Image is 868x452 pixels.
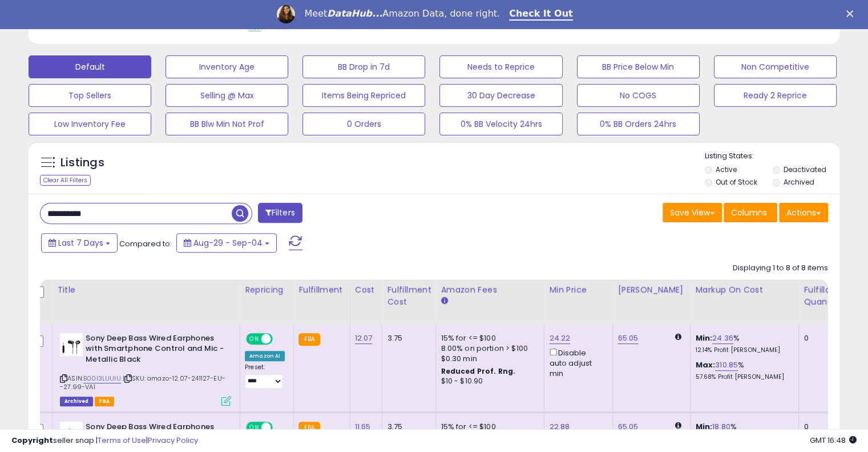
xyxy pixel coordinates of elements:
[577,84,700,107] button: No COGS
[148,435,198,446] a: Privacy Policy
[617,333,638,344] a: 65.05
[695,373,790,381] p: 57.68% Profit [PERSON_NAME]
[86,333,224,368] b: Sony Deep Bass Wired Earphones with Smartphone Control and Mic - Metallic Black
[355,284,378,296] div: Cost
[846,10,858,17] div: Close
[691,279,799,325] th: The percentage added to the cost of goods (COGS) that forms the calculator for Min & Max prices.
[439,84,562,107] button: 30 Day Decrease
[60,333,83,356] img: 31XPoL0pF9L._SL40_.jpg
[804,284,843,308] div: Fulfillable Quantity
[11,435,198,446] div: seller snap | |
[724,203,777,222] button: Columns
[60,333,231,405] div: ASIN:
[11,435,53,446] strong: Copyright
[712,333,733,344] a: 24.36
[355,333,373,344] a: 12.07
[439,55,562,78] button: Needs to Reprice
[441,377,535,386] div: $10 - $10.90
[663,203,722,222] button: Save View
[387,333,427,343] div: 3.75
[695,333,790,354] div: %
[327,8,382,19] i: DataHub...
[695,346,790,354] p: 12.14% Profit [PERSON_NAME]
[193,237,263,249] span: Aug-29 - Sep-04
[302,55,425,78] button: BB Drop in 7d
[714,55,837,78] button: Non Competitive
[549,346,604,379] div: Disable auto adjust min
[716,177,757,187] label: Out of Stock
[60,397,93,406] span: Listings that have been deleted from Seller Central
[58,237,103,249] span: Last 7 Days
[441,296,447,306] small: Amazon Fees.
[41,233,118,253] button: Last 7 Days
[441,333,535,343] div: 15% for <= $100
[60,155,104,171] h5: Listings
[441,343,535,354] div: 8.00% on portion > $100
[40,175,91,186] div: Clear All Filters
[298,333,320,346] small: FBA
[165,113,288,135] button: BB Blw Min Not Prof
[387,284,431,308] div: Fulfillment Cost
[577,113,700,135] button: 0% BB Orders 24hrs
[695,359,715,370] b: Max:
[804,333,839,343] div: 0
[509,8,573,21] a: Check It Out
[29,84,151,107] button: Top Sellers
[695,360,790,381] div: %
[549,284,608,296] div: Min Price
[705,151,839,162] p: Listing States:
[176,233,277,253] button: Aug-29 - Sep-04
[258,203,302,223] button: Filters
[98,435,146,446] a: Terms of Use
[695,284,794,296] div: Markup on Cost
[549,333,570,344] a: 24.22
[271,334,289,343] span: OFF
[57,284,235,296] div: Title
[441,284,539,296] div: Amazon Fees
[617,284,685,296] div: [PERSON_NAME]
[716,165,737,174] label: Active
[304,8,500,19] div: Meet Amazon Data, done right.
[245,351,285,361] div: Amazon AI
[302,113,425,135] button: 0 Orders
[733,263,828,274] div: Displaying 1 to 8 of 8 items
[245,284,289,296] div: Repricing
[165,55,288,78] button: Inventory Age
[441,366,515,376] b: Reduced Prof. Rng.
[29,113,151,135] button: Low Inventory Fee
[715,359,738,371] a: 310.85
[783,177,814,187] label: Archived
[29,55,151,78] button: Default
[714,84,837,107] button: Ready 2 Reprice
[779,203,828,222] button: Actions
[277,5,295,23] img: Profile image for Georgie
[810,435,857,446] span: 2025-09-12 16:48 GMT
[441,354,535,364] div: $0.30 min
[731,207,767,218] span: Columns
[245,363,285,389] div: Preset:
[119,238,172,249] span: Compared to:
[60,374,225,391] span: | SKU: amazo-12.07-241127-EU--27.99-VA1
[165,84,288,107] button: Selling @ Max
[83,374,121,383] a: B00I3LUUIU
[695,333,712,343] b: Min:
[439,113,562,135] button: 0% BB Velocity 24hrs
[298,284,345,296] div: Fulfillment
[577,55,700,78] button: BB Price Below Min
[783,165,826,174] label: Deactivated
[247,334,261,343] span: ON
[95,397,114,406] span: FBA
[302,84,425,107] button: Items Being Repriced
